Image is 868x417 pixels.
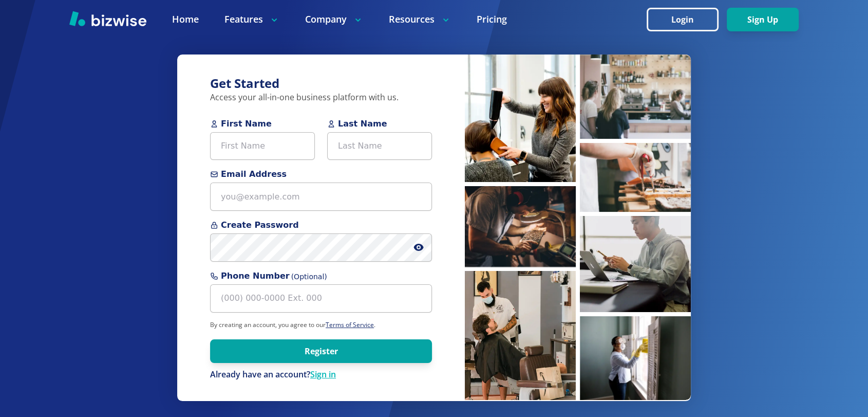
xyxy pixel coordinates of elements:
[580,316,691,400] img: Cleaner sanitizing windows
[465,55,576,182] img: Hairstylist blow drying hair
[291,271,327,282] span: (Optional)
[647,8,719,31] button: Login
[210,219,432,231] span: Create Password
[327,118,432,130] span: Last Name
[210,75,432,92] h3: Get Started
[727,8,799,31] button: Sign Up
[580,55,691,139] img: People waiting at coffee bar
[210,321,432,329] p: By creating an account, you agree to our .
[465,271,576,400] img: Barber cutting hair
[210,168,432,180] span: Email Address
[210,92,432,103] p: Access your all-in-one business platform with us.
[210,132,315,160] input: First Name
[477,13,507,26] a: Pricing
[172,13,199,26] a: Home
[210,339,432,363] button: Register
[647,15,727,25] a: Login
[210,118,315,130] span: First Name
[224,13,279,26] p: Features
[210,284,432,313] input: (000) 000-0000 Ext. 000
[305,13,363,26] p: Company
[69,11,146,26] img: Bizwise Logo
[580,216,691,312] img: Man working on laptop
[389,13,451,26] p: Resources
[310,369,336,380] a: Sign in
[465,186,576,267] img: Man inspecting coffee beans
[210,369,432,380] p: Already have an account?
[327,132,432,160] input: Last Name
[326,320,374,329] a: Terms of Service
[727,15,799,25] a: Sign Up
[210,183,432,211] input: you@example.com
[210,369,432,380] div: Already have an account?Sign in
[210,270,432,282] span: Phone Number
[580,143,691,212] img: Pastry chef making pastries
